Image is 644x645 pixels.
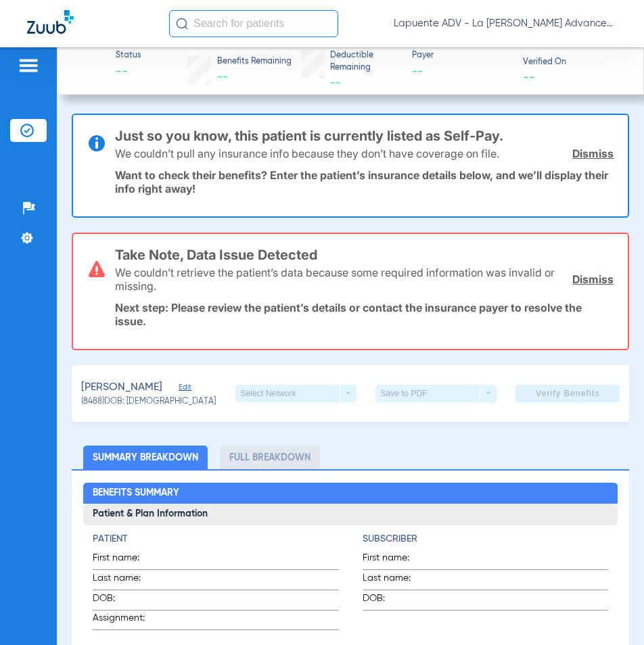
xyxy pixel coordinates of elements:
span: -- [330,78,341,89]
span: DOB: [93,592,159,610]
p: Want to check their benefits? Enter the patient’s insurance details below, and we’ll display thei... [115,168,614,195]
span: Assignment: [93,611,159,629]
span: Last name: [93,571,159,590]
p: Next step: Please review the patient’s details or contact the insurance payer to resolve the issue. [115,301,614,328]
h2: Benefits Summary [83,483,618,504]
span: Lapuente ADV - La [PERSON_NAME] Advanced Dentistry [394,17,617,30]
li: Summary Breakdown [83,446,208,469]
h3: Take Note, Data Issue Detected [115,248,614,262]
a: Dismiss [572,272,614,286]
span: -- [116,64,141,80]
h4: Subscriber [363,532,608,546]
span: -- [217,72,228,82]
span: Status [116,50,141,62]
img: hamburger-icon [18,57,39,74]
p: We couldn’t pull any insurance info because they don’t have coverage on file. [115,147,499,160]
h3: Patient & Plan Information [83,504,618,525]
span: First name: [363,551,429,569]
span: Last name: [363,571,429,590]
h3: Just so you know, this patient is currently listed as Self-Pay. [115,129,614,143]
span: Deductible Remaining [330,50,400,74]
input: Search for patients [169,10,338,37]
li: Full Breakdown [220,446,320,469]
span: -- [412,64,511,80]
span: Benefits Remaining [217,56,292,68]
img: error-icon [89,261,105,277]
span: [PERSON_NAME] [81,379,162,396]
p: We couldn’t retrieve the patient’s data because some required information was invalid or missing. [115,266,563,293]
span: First name: [93,551,159,569]
span: Edit [179,383,191,396]
a: Dismiss [572,147,614,160]
span: (8488) DOB: [DEMOGRAPHIC_DATA] [81,396,216,408]
span: Verified On [523,57,622,69]
img: Search Icon [176,18,188,30]
span: DOB: [363,592,429,610]
span: Payer [412,50,511,62]
span: -- [523,70,535,84]
img: Zuub Logo [27,10,74,34]
h4: Patient [93,532,338,546]
img: info-icon [89,135,105,151]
